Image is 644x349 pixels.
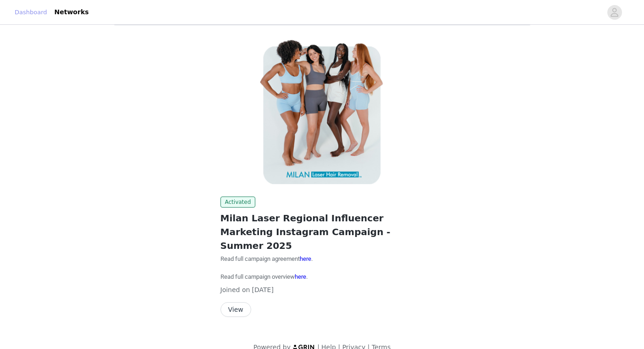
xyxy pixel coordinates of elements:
h2: Milan Laser Regional Influencer Marketing Instagram Campaign - Summer 2025 [220,211,424,253]
a: Dashboard [15,8,47,17]
span: Activated [220,197,256,208]
img: Milan Laser [220,36,424,189]
a: View [220,306,251,313]
a: here [295,273,306,280]
div: avatar [610,5,619,20]
span: Read full campaign agreement . [220,255,313,262]
span: [DATE] [252,286,274,293]
a: Networks [49,2,94,23]
span: Joined on [220,286,250,293]
a: here [300,255,311,262]
span: Read full campaign overview . [220,273,308,280]
button: View [220,302,251,317]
